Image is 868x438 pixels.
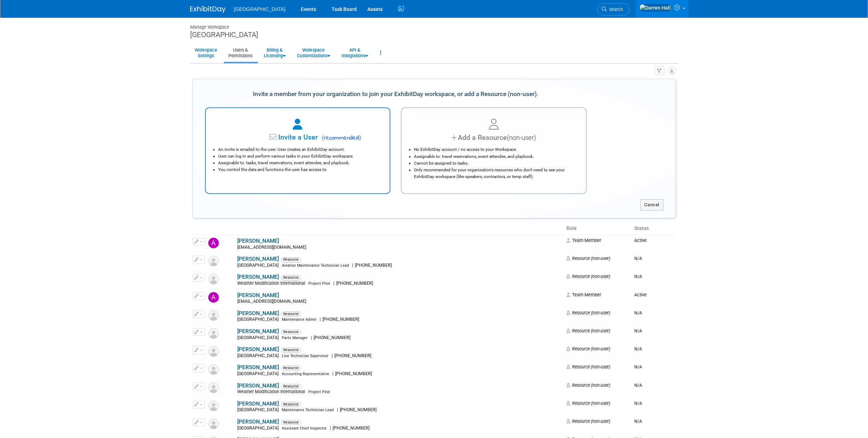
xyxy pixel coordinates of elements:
[282,426,327,431] span: Assistant Chief Inspector
[566,419,610,424] span: Resource (non-user)
[237,407,281,412] span: [GEOGRAPHIC_DATA]
[237,299,562,304] div: [EMAIL_ADDRESS][DOMAIN_NAME]
[208,292,219,303] img: Amber Johnson
[414,160,577,167] li: Cannot be assigned to tasks.
[640,199,663,211] button: Cancel
[237,263,281,268] span: [GEOGRAPHIC_DATA]
[566,401,610,406] span: Resource (non-user)
[566,328,610,333] span: Resource (non-user)
[634,383,642,388] span: N/A
[338,407,379,412] span: [PHONE_NUMBER]
[414,167,577,180] li: Only recommended for your organization's resources who don't need to see your ExhibitDay workspac...
[320,134,361,142] span: recommended
[607,7,623,12] span: Search
[282,354,328,358] span: Line Technician Supervisor
[237,281,307,286] span: Weather Modification International
[208,238,219,248] img: Adam Brainard
[292,44,335,61] a: WorkspaceCustomizations
[566,256,610,261] span: Resource (non-user)
[237,238,279,244] a: [PERSON_NAME]
[237,245,562,250] div: [EMAIL_ADDRESS][DOMAIN_NAME]
[507,134,536,142] span: (non-user)
[566,292,601,297] span: Team Member
[224,44,257,61] a: Users &Permissions
[237,383,279,389] a: [PERSON_NAME]
[321,317,361,322] span: [PHONE_NUMBER]
[308,390,330,394] span: Project Pilot
[410,132,577,143] div: Add a Resource
[414,153,577,160] li: Assignable to: travel reservations, event attendee, and playbook.
[208,364,219,375] img: Resource
[333,281,334,286] span: |
[190,6,226,13] img: ExhibitDay
[237,346,279,353] a: [PERSON_NAME]
[564,223,631,235] th: Role
[597,3,630,16] a: Search
[218,166,381,173] li: You control the data and functions the user has access to.
[634,401,642,406] span: N/A
[237,310,279,316] a: [PERSON_NAME]
[282,263,349,268] span: Aviation Maintenance Technician Lead
[237,389,307,394] span: Weather Modification International
[281,402,301,407] span: Resource
[634,419,642,424] span: N/A
[237,317,281,322] span: [GEOGRAPHIC_DATA]
[322,134,324,141] span: (
[337,407,338,412] span: |
[237,353,281,358] span: [GEOGRAPHIC_DATA]
[208,328,219,339] img: Resource
[237,364,279,371] a: [PERSON_NAME]
[634,310,642,315] span: N/A
[190,18,678,30] div: Manage Workspace
[237,426,281,431] span: [GEOGRAPHIC_DATA]
[414,146,577,153] li: No ExhibitDay account / no access to your Workspace.
[311,335,312,340] span: |
[237,292,279,298] a: [PERSON_NAME]
[281,384,301,389] span: Resource
[320,317,321,322] span: |
[333,371,374,376] span: [PHONE_NUMBER]
[208,419,219,429] img: Resource
[330,426,331,431] span: |
[353,263,394,268] span: [PHONE_NUMBER]
[631,223,676,235] th: Status
[234,6,286,12] span: [GEOGRAPHIC_DATA]
[634,292,647,297] span: Active
[639,4,671,12] img: Darren Hall
[332,353,333,358] span: |
[237,335,281,340] span: [GEOGRAPHIC_DATA]
[352,263,353,268] span: |
[208,346,219,357] img: Resource
[237,419,279,425] a: [PERSON_NAME]
[634,256,642,261] span: N/A
[634,364,642,369] span: N/A
[566,310,610,315] span: Resource (non-user)
[218,153,381,160] li: User can log in and perform various tasks in your ExhibitDay workspace.
[282,408,334,412] span: Maintenance Technician Lead
[331,426,372,431] span: [PHONE_NUMBER]
[332,371,333,376] span: |
[205,87,587,102] div: Invite a member from your organization to join your ExhibitDay workspace, or add a Resource (non-...
[308,281,330,286] span: Project Pilot
[282,317,316,322] span: Maintenance Admin
[208,256,219,266] img: Resource
[237,274,279,280] a: [PERSON_NAME]
[281,420,301,425] span: Resource
[208,383,219,393] img: Resource
[218,146,381,153] li: An invite is emailed to the user. User creates an ExhibitDay account.
[566,238,601,243] span: Team Member
[234,133,318,141] span: Invite a User
[333,353,373,358] span: [PHONE_NUMBER]
[312,335,353,340] span: [PHONE_NUMBER]
[281,330,301,335] span: Resource
[634,328,642,333] span: N/A
[190,44,222,61] a: WorkspaceSettings
[281,366,301,371] span: Resource
[359,134,361,141] span: )
[190,30,678,39] div: [GEOGRAPHIC_DATA]
[208,274,219,284] img: Resource
[566,383,610,388] span: Resource (non-user)
[237,328,279,335] a: [PERSON_NAME]
[566,364,610,369] span: Resource (non-user)
[634,346,642,351] span: N/A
